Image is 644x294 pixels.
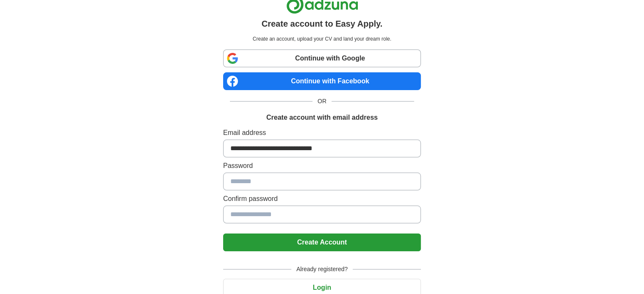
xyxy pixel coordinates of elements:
a: Continue with Facebook [223,72,421,90]
label: Password [223,161,421,171]
span: Already registered? [291,265,353,274]
p: Create an account, upload your CV and land your dream role. [225,35,419,43]
a: Login [223,284,421,291]
label: Confirm password [223,194,421,204]
button: Create Account [223,234,421,251]
h1: Create account with email address [266,113,378,123]
span: OR [312,97,332,106]
a: Continue with Google [223,49,421,67]
label: Email address [223,128,421,138]
h1: Create account to Easy Apply. [262,17,383,30]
